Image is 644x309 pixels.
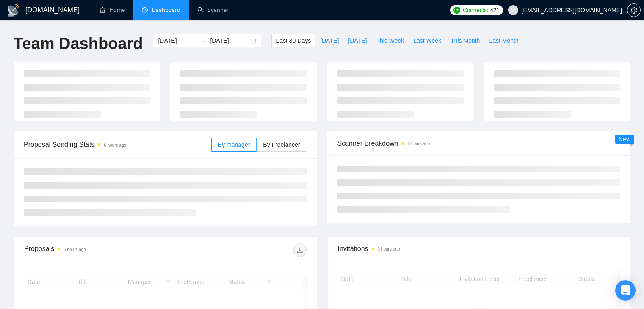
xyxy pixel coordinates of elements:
[263,141,300,148] span: By Freelancer
[627,7,640,14] span: setting
[343,34,371,47] button: [DATE]
[484,34,523,47] button: Last Month
[510,7,516,13] span: user
[378,247,400,251] time: 6 hours ago
[453,7,460,14] img: upwork-logo.png
[200,37,207,44] span: swap-right
[376,36,404,45] span: This Week
[271,34,315,47] button: Last 30 Days
[200,37,207,44] span: to
[197,6,229,14] a: searchScanner
[615,280,636,301] div: Open Intercom Messenger
[489,36,518,45] span: Last Month
[276,36,311,45] span: Last 30 Days
[490,6,499,15] span: 421
[371,34,409,47] button: This Week
[627,7,641,14] a: setting
[158,36,196,45] input: Start date
[320,36,339,45] span: [DATE]
[14,34,143,54] h1: Team Dashboard
[627,3,641,17] button: setting
[619,136,630,143] span: New
[24,139,211,150] span: Proposal Sending Stats
[210,36,249,45] input: End date
[100,6,125,14] a: homeHome
[409,34,446,47] button: Last Week
[337,138,621,149] span: Scanner Breakdown
[7,4,20,17] img: logo
[152,6,180,14] span: Dashboard
[104,143,126,148] time: 6 hours ago
[463,6,488,15] span: Connects:
[446,34,484,47] button: This Month
[451,36,480,45] span: This Month
[338,243,620,254] span: Invitations
[315,34,343,47] button: [DATE]
[413,36,441,45] span: Last Week
[142,7,148,13] span: dashboard
[408,141,430,146] time: 6 hours ago
[24,243,165,257] div: Proposals
[218,141,250,148] span: By manager
[348,36,367,45] span: [DATE]
[64,247,86,252] time: 6 hours ago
